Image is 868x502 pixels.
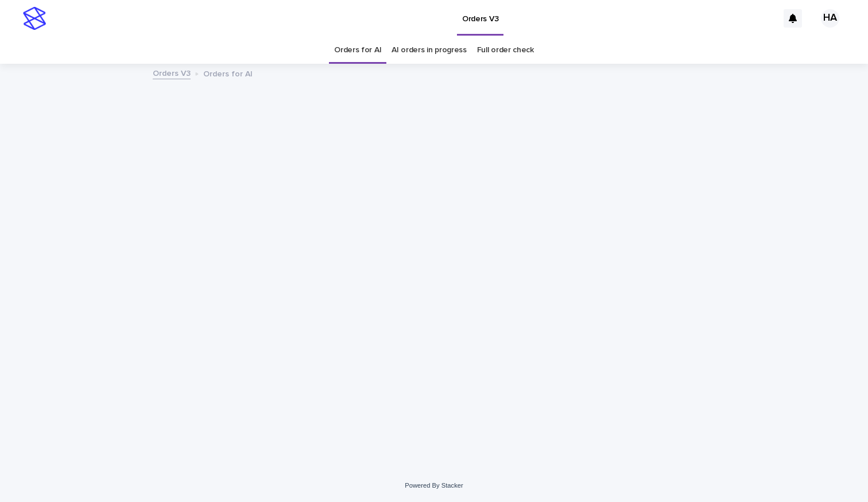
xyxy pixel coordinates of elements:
a: Orders V3 [153,66,191,79]
div: HA [821,9,839,28]
a: Orders for AI [334,37,381,64]
a: AI orders in progress [392,37,467,64]
img: stacker-logo-s-only.png [23,7,46,30]
a: Full order check [477,37,534,64]
p: Orders for AI [203,67,253,79]
a: Powered By Stacker [405,482,463,489]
